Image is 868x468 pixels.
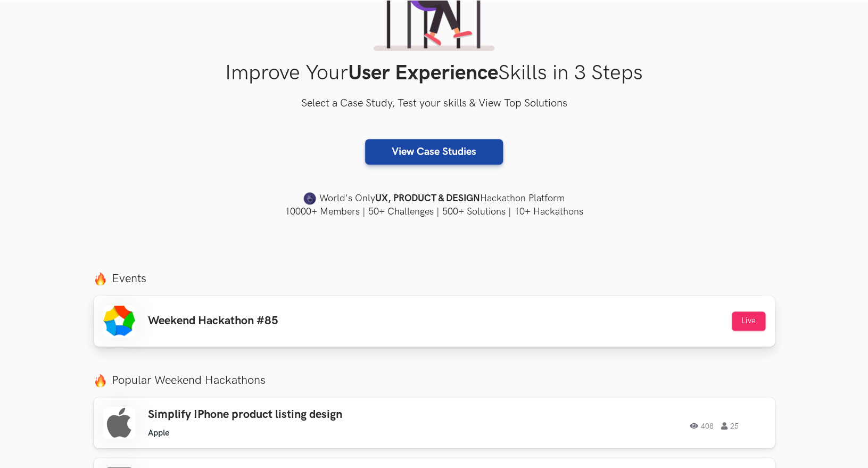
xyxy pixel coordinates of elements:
img: fire.png [94,272,107,285]
h3: Weekend Hackathon #85 [148,314,278,328]
img: uxhack-favicon-image.png [303,192,316,206]
h3: Simplify IPhone product listing design [148,408,450,422]
label: Events [94,272,775,286]
span: 25 [721,422,739,430]
button: Live [732,311,765,331]
strong: User Experience [348,61,498,86]
h3: Select a Case Study, Test your skills & View Top Solutions [94,95,775,112]
h4: 10000+ Members | 50+ Challenges | 500+ Solutions | 10+ Hackathons [94,205,775,218]
img: fire.png [94,374,107,387]
a: View Case Studies [365,139,503,165]
li: Apple [148,428,169,438]
a: Simplify IPhone product listing design Apple 408 25 [94,397,775,448]
label: Popular Weekend Hackathons [94,373,775,388]
h4: World's Only Hackathon Platform [94,191,775,206]
strong: UX, PRODUCT & DESIGN [375,191,480,206]
span: 408 [690,422,714,430]
h1: Improve Your Skills in 3 Steps [94,61,775,86]
a: Weekend Hackathon #85 Live [94,295,775,347]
